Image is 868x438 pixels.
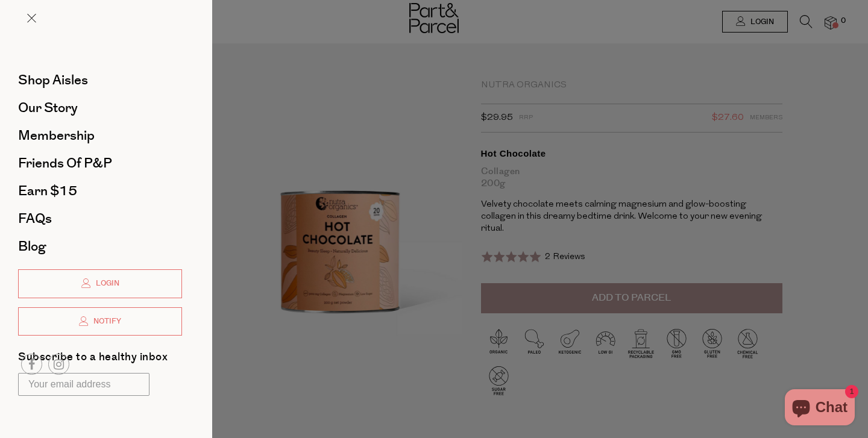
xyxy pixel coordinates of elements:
[18,237,46,256] span: Blog
[18,209,52,228] span: FAQs
[18,240,182,253] a: Blog
[18,373,149,396] input: Your email address
[18,307,182,336] a: Notify
[18,157,182,170] a: Friends of P&P
[18,101,182,114] a: Our Story
[18,126,95,145] span: Membership
[18,98,78,117] span: Our Story
[18,154,112,173] span: Friends of P&P
[18,181,77,201] span: Earn $15
[18,70,88,90] span: Shop Aisles
[93,278,119,289] span: Login
[18,74,182,87] a: Shop Aisles
[18,129,182,142] a: Membership
[18,269,182,298] a: Login
[90,316,121,327] span: Notify
[18,184,182,198] a: Earn $15
[18,212,182,225] a: FAQs
[781,389,858,428] inbox-online-store-chat: Shopify online store chat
